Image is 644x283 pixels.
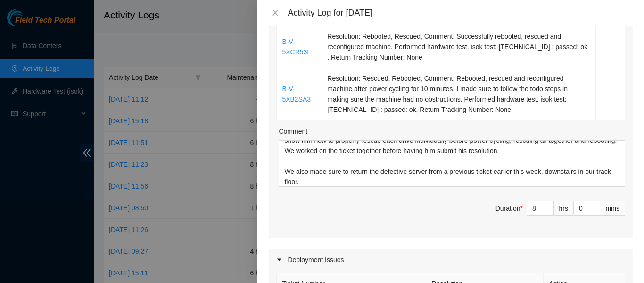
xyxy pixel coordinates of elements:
[322,26,596,68] td: Resolution: Rebooted, Rescued, Comment: Successfully rebooted, rescued and reconfigured machine. ...
[269,9,282,17] button: Close
[269,249,633,271] div: Deployment Issues
[282,38,309,56] a: B-V-5XCR53I
[282,85,311,103] a: B-V-5XB2SA3
[276,257,282,263] span: caret-right
[272,9,279,17] span: close
[288,8,633,18] div: Activity Log for [DATE]
[322,68,596,120] td: Resolution: Rescued, Rebooted, Comment: Rebooted, rescued and reconfigured machine after power cy...
[279,140,625,187] textarea: Comment
[600,201,625,216] div: mins
[279,126,307,137] label: Comment
[554,201,574,216] div: hrs
[495,203,523,214] div: Duration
